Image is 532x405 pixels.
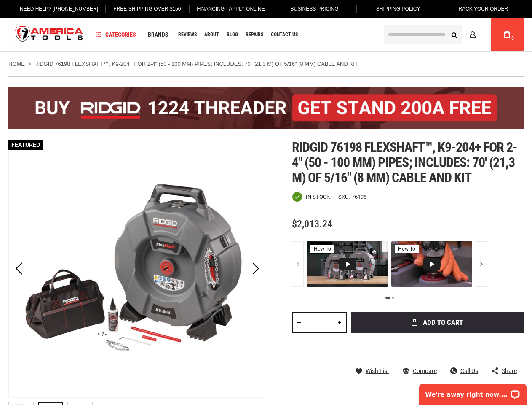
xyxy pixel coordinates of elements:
a: Compare [403,367,437,375]
div: Next [245,140,266,398]
a: Reviews [174,29,201,40]
a: Wish List [356,367,389,375]
img: America Tools [8,19,90,51]
span: In stock [306,194,330,200]
a: Repairs [242,29,267,40]
span: Ridgid 76198 flexshaft™, k9-204+ for 2-4" (50 - 100 mm) pipes; includes: 70' (21,3 m) of 5/16" (8... [292,139,518,186]
span: Compare [413,368,437,374]
div: 76198 [352,194,366,200]
a: 0 [499,18,515,51]
span: Wish List [366,368,389,374]
span: Categories [96,32,136,38]
a: Blog [223,29,242,40]
button: Add to Cart [351,312,524,333]
strong: SKU [338,194,352,200]
a: Contact Us [267,29,302,40]
a: Call Us [450,367,478,375]
span: Repairs [246,32,263,37]
div: Previous [8,140,29,398]
iframe: Secure express checkout frame [349,336,525,360]
a: Categories [92,29,140,40]
span: Call Us [460,368,478,374]
span: Contact Us [271,32,298,37]
a: About [201,29,223,40]
iframe: LiveChat chat widget [414,378,532,405]
span: 0 [511,36,514,40]
span: Blog [227,32,238,37]
a: store logo [8,19,90,51]
strong: RIDGID 76198 FLEXSHAFT™, K9-204+ FOR 2-4" (50 - 100 MM) PIPES; INCLUDES: 70' (21,3 M) OF 5/16" (8... [34,61,358,67]
span: $2,013.24 [292,218,332,230]
span: Share [502,368,517,374]
span: Add to Cart [423,319,463,326]
span: Shipping Policy [376,6,420,12]
div: Availability [292,192,330,202]
a: Brands [144,29,172,40]
img: RIDGID 76198 FLEXSHAFT™, K9-204+ FOR 2-4" (50 - 100 MM) PIPES; INCLUDES: 70' (21,3 M) OF 5/16" (8... [9,140,267,398]
button: Search [446,27,462,43]
span: Brands [148,32,168,38]
img: BOGO: Buy the RIDGID® 1224 Threader (26092), get the 92467 200A Stand FREE! [8,87,524,129]
a: Home [8,60,25,68]
span: Reviews [178,32,197,37]
span: About [204,32,219,37]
